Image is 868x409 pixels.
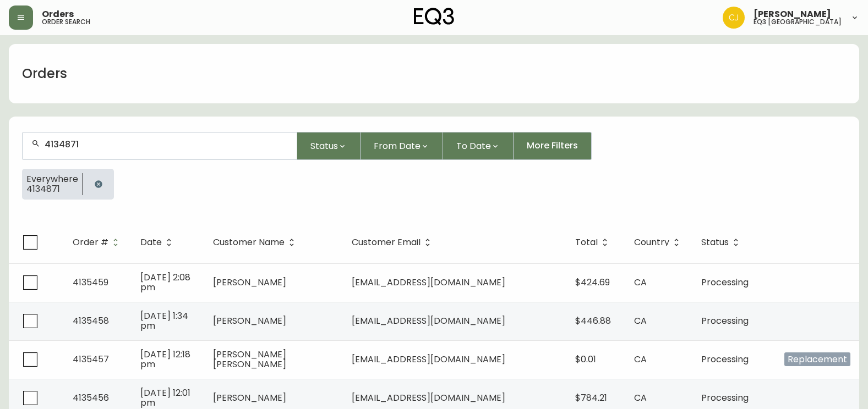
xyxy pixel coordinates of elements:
[297,132,361,160] button: Status
[352,314,505,327] span: [EMAIL_ADDRESS][DOMAIN_NAME]
[634,314,647,327] span: CA
[575,314,611,327] span: $446.88
[414,8,455,25] img: logo
[42,10,74,19] span: Orders
[213,348,286,371] span: [PERSON_NAME] [PERSON_NAME]
[213,314,286,327] span: [PERSON_NAME]
[352,391,505,404] span: [EMAIL_ADDRESS][DOMAIN_NAME]
[140,271,190,294] span: [DATE] 2:08 pm
[140,237,176,247] span: Date
[45,139,288,150] input: Search
[213,239,285,246] span: Customer Name
[754,10,831,19] span: [PERSON_NAME]
[140,348,190,371] span: [DATE] 12:18 pm
[701,276,749,289] span: Processing
[634,353,647,366] span: CA
[634,391,647,404] span: CA
[140,386,190,409] span: [DATE] 12:01 pm
[723,7,745,29] img: 7836c8950ad67d536e8437018b5c2533
[575,353,596,366] span: $0.01
[26,174,78,184] span: Everywhere
[73,237,123,247] span: Order #
[352,239,421,246] span: Customer Email
[527,140,578,152] span: More Filters
[73,391,109,404] span: 4135456
[140,239,162,246] span: Date
[73,239,108,246] span: Order #
[361,132,443,160] button: From Date
[42,19,90,25] h5: order search
[701,353,749,366] span: Processing
[22,64,67,83] h1: Orders
[784,352,850,366] span: Replacement
[352,276,505,289] span: [EMAIL_ADDRESS][DOMAIN_NAME]
[701,391,749,404] span: Processing
[213,276,286,289] span: [PERSON_NAME]
[634,239,669,246] span: Country
[701,239,729,246] span: Status
[575,391,607,404] span: $784.21
[443,132,514,160] button: To Date
[352,237,435,247] span: Customer Email
[634,276,647,289] span: CA
[213,237,299,247] span: Customer Name
[374,139,421,153] span: From Date
[26,184,78,194] span: 4134871
[456,139,491,153] span: To Date
[140,309,188,332] span: [DATE] 1:34 pm
[73,353,109,366] span: 4135457
[73,276,108,289] span: 4135459
[634,237,684,247] span: Country
[352,353,505,366] span: [EMAIL_ADDRESS][DOMAIN_NAME]
[575,276,610,289] span: $424.69
[514,132,592,160] button: More Filters
[213,391,286,404] span: [PERSON_NAME]
[73,314,109,327] span: 4135458
[575,239,598,246] span: Total
[701,237,743,247] span: Status
[701,314,749,327] span: Processing
[310,139,338,153] span: Status
[754,19,842,25] h5: eq3 [GEOGRAPHIC_DATA]
[575,237,612,247] span: Total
